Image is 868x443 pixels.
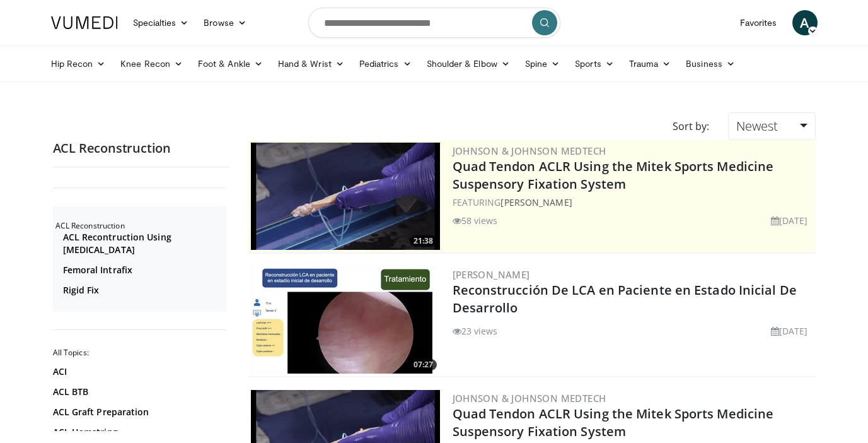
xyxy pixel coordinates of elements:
[453,158,774,192] a: Quad Tendon ACLR Using the Mitek Sports Medicine Suspensory Fixation System
[453,281,797,316] a: Reconstrucción De LCA en Paciente en Estado Inicial De Desarrollo
[736,117,778,134] span: Newest
[113,51,190,76] a: Knee Recon
[453,268,530,281] a: [PERSON_NAME]
[771,324,808,338] li: [DATE]
[53,386,223,398] a: ACL BTB
[308,8,560,38] input: Search topics, interventions
[410,359,437,370] span: 07:27
[51,16,118,29] img: VuMedi Logo
[352,51,419,76] a: Pediatrics
[419,51,518,76] a: Shoulder & Elbow
[125,10,197,35] a: Specialties
[63,264,223,276] a: Femoral Intrafix
[567,51,622,76] a: Sports
[622,51,679,76] a: Trauma
[53,365,223,378] a: ACI
[453,196,813,209] div: FEATURING
[63,231,223,256] a: ACL Recontruction Using [MEDICAL_DATA]
[53,140,229,157] h2: ACL Reconstruction
[190,51,270,76] a: Foot & Ankle
[55,221,226,231] h2: ACL Reconstruction
[453,145,606,157] a: Johnson & Johnson MedTech
[453,392,606,405] a: Johnson & Johnson MedTech
[453,214,498,227] li: 58 views
[251,266,440,374] a: 07:27
[453,324,498,338] li: 23 views
[663,112,719,140] div: Sort by:
[53,348,226,358] h2: All Topics:
[453,405,774,440] a: Quad Tendon ACLR Using the Mitek Sports Medicine Suspensory Fixation System
[501,196,572,208] a: [PERSON_NAME]
[53,406,223,418] a: ACL Graft Preparation
[251,143,440,250] a: 21:38
[251,266,440,374] img: 92b6a476-f407-4afa-b4da-5202ab0df19d.300x170_q85_crop-smart_upscale.jpg
[251,143,440,250] img: b78fd9da-dc16-4fd1-a89d-538d899827f1.300x170_q85_crop-smart_upscale.jpg
[771,214,808,227] li: [DATE]
[678,51,743,76] a: Business
[410,235,437,247] span: 21:38
[728,112,815,140] a: Newest
[43,51,113,76] a: Hip Recon
[196,10,254,35] a: Browse
[518,51,567,76] a: Spine
[53,426,223,439] a: ACL Hamstring
[792,10,818,35] a: A
[270,51,352,76] a: Hand & Wrist
[63,284,223,297] a: Rigid Fix
[732,10,785,35] a: Favorites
